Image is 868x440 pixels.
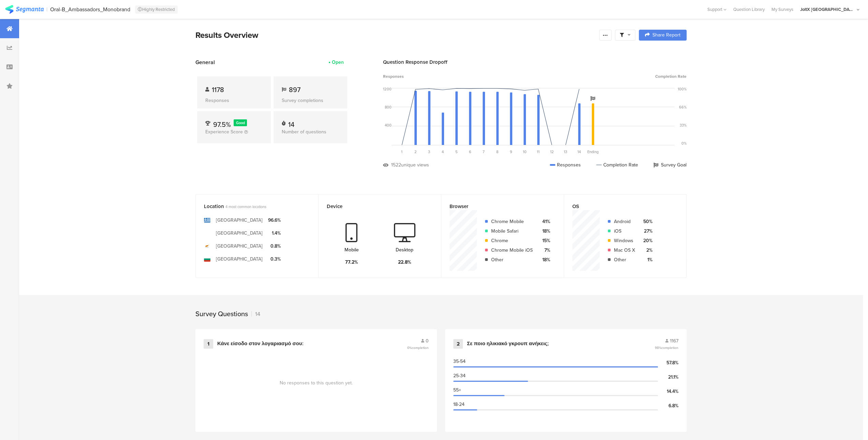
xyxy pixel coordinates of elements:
div: Results Overview [195,29,596,41]
div: Browser [450,203,544,210]
div: Responses [550,161,581,168]
span: 12 [550,149,554,155]
div: 18% [538,228,550,235]
div: 14 [251,310,260,318]
div: [GEOGRAPHIC_DATA] [216,217,263,224]
div: 0.3% [268,255,281,263]
div: Chrome Mobile iOS [491,247,533,254]
div: Survey Goal [653,161,687,168]
span: Experience Score [205,128,243,135]
div: 1 [204,339,213,349]
span: Share Report [652,33,680,38]
span: 25-34 [453,372,466,379]
div: 7% [538,247,550,254]
span: Completion Rate [655,73,687,79]
span: 35-54 [453,358,466,365]
span: 1167 [670,337,678,344]
div: Location [204,203,299,210]
div: Responses [205,97,263,104]
div: 50% [641,218,652,225]
div: 1.4% [268,230,281,237]
div: 800 [385,104,392,110]
div: [GEOGRAPHIC_DATA] [216,230,263,237]
span: 2 [414,149,417,155]
a: Question Library [730,6,768,13]
div: Σε ποιο ηλικιακό γκρουπ ανήκεις; [467,340,549,347]
span: 55+ [453,386,461,394]
div: iOS [614,228,635,235]
span: 14 [577,149,581,155]
div: 100% [678,86,687,92]
div: unique views [401,161,429,168]
div: JoltX [GEOGRAPHIC_DATA] [800,6,855,13]
div: 57.8% [658,359,678,366]
div: Survey Questions [195,309,248,319]
div: 21.1% [658,373,678,381]
div: Mac OS X [614,247,635,254]
span: 6 [469,149,471,155]
div: Mobile Safari [491,228,533,235]
div: [GEOGRAPHIC_DATA] [216,255,263,263]
div: 15% [538,237,550,244]
span: Number of questions [282,128,326,135]
span: 4 most common locations [225,204,266,209]
div: 18% [538,256,550,263]
div: 77.2% [345,259,358,266]
span: No responses to this question yet. [280,379,353,386]
div: Question Response Dropoff [383,58,687,66]
span: 897 [289,85,300,95]
div: [GEOGRAPHIC_DATA] [216,243,263,250]
div: 0.8% [268,243,281,250]
div: Mobile [344,246,359,253]
span: 13 [564,149,567,155]
div: Other [614,256,635,263]
div: 20% [641,237,652,244]
div: Highly Restricted [135,5,178,14]
div: Oral-B_Ambassadors_Monobrand [50,6,130,13]
div: Completion Rate [596,161,638,168]
div: 22.8% [398,259,411,266]
div: Survey completions [282,97,339,104]
div: 27% [641,228,652,235]
div: Open [332,59,344,66]
span: 0% [407,345,429,350]
div: 2% [641,247,652,254]
div: 2 [453,339,463,349]
div: | [46,5,47,13]
span: completion [661,345,678,350]
div: 66% [679,104,687,110]
span: 3 [428,149,430,155]
div: 0% [681,141,687,146]
div: 14.4% [658,388,678,395]
div: 1% [641,256,652,263]
span: Good [236,120,245,126]
span: 9 [510,149,512,155]
div: 400 [385,122,392,128]
div: Support [707,4,726,15]
div: 14 [288,119,294,126]
span: 0 [426,337,429,344]
div: 33% [680,122,687,128]
span: General [195,58,215,66]
div: Desktop [396,246,413,253]
span: 10 [523,149,527,155]
span: completion [412,345,429,350]
div: 96.6% [268,217,281,224]
img: segmanta logo [5,5,44,14]
div: Ending [586,149,600,155]
span: 97.5% [213,119,231,130]
div: Other [491,256,533,263]
div: 1200 [383,86,392,92]
div: Device [327,203,422,210]
div: 6.8% [658,402,678,409]
span: 18-24 [453,401,465,408]
div: Chrome [491,237,533,244]
i: Survey Goal [590,96,595,101]
span: 5 [455,149,458,155]
div: Android [614,218,635,225]
span: 1178 [212,85,224,95]
span: 98% [655,345,678,350]
span: 4 [442,149,444,155]
span: 1 [401,149,402,155]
